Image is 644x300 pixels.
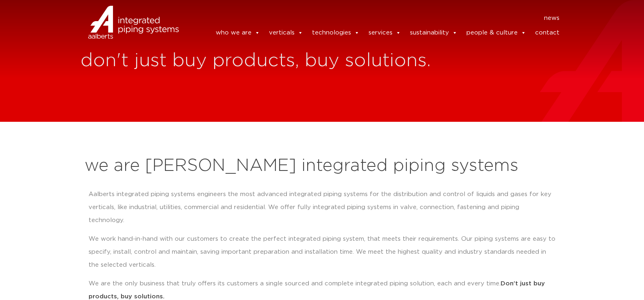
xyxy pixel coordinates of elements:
[410,25,458,41] a: sustainability
[89,188,556,227] p: Aalberts integrated piping systems engineers the most advanced integrated piping systems for the ...
[85,156,560,176] h2: we are [PERSON_NAME] integrated piping systems
[312,25,360,41] a: technologies
[544,12,559,25] a: news
[535,25,559,41] a: contact
[466,25,526,41] a: people & culture
[89,233,556,272] p: We work hand-in-hand with our customers to create the perfect integrated piping system, that meet...
[369,25,401,41] a: services
[191,12,560,25] nav: Menu
[269,25,303,41] a: verticals
[216,25,260,41] a: who we are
